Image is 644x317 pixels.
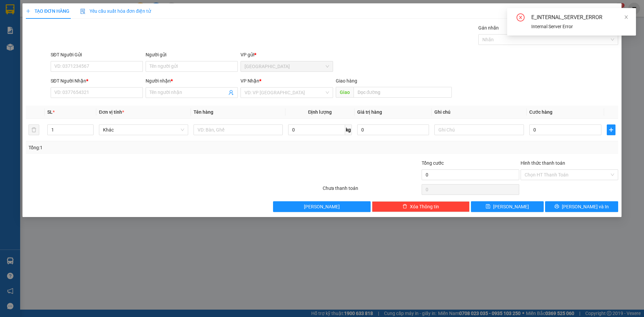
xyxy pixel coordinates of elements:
[521,160,565,166] label: Hình thức thanh toán
[146,77,238,85] div: Người nhận
[26,9,31,13] span: plus
[435,124,524,135] input: Ghi Chú
[304,203,340,210] span: [PERSON_NAME]
[422,160,444,166] span: Tổng cước
[410,203,439,210] span: Xóa Thông tin
[493,203,529,210] span: [PERSON_NAME]
[545,201,618,212] button: printer[PERSON_NAME] và In
[357,109,382,115] span: Giá trị hàng
[554,204,559,209] span: printer
[336,78,357,84] span: Giao hàng
[354,87,452,98] input: Dọc đường
[80,8,151,14] span: Yêu cầu xuất hóa đơn điện tử
[241,51,333,58] div: VP gửi
[29,144,249,151] div: Tổng: 1
[486,204,491,209] span: save
[531,13,628,21] div: E_INTERNAL_SERVER_ERROR
[478,25,499,31] label: Gán nhãn
[308,109,332,115] span: Định lượng
[529,109,552,115] span: Cước hàng
[322,184,421,196] div: Chưa thanh toán
[80,9,86,14] img: icon
[603,3,622,22] button: Close
[531,23,628,30] div: Internal Server Error
[471,201,544,212] button: save[PERSON_NAME]
[402,204,407,209] span: delete
[372,201,470,212] button: deleteXóa Thông tin
[357,124,429,135] input: 0
[194,109,213,115] span: Tên hàng
[562,203,609,210] span: [PERSON_NAME] và In
[229,90,234,95] span: user-add
[624,15,629,19] span: close
[99,109,124,115] span: Đơn vị tính
[336,87,354,98] span: Giao
[517,13,525,23] span: close-circle
[345,124,352,135] span: kg
[103,125,184,135] span: Khác
[432,106,527,119] th: Ghi chú
[241,78,260,84] span: VP Nhận
[51,51,143,58] div: SĐT Người Gửi
[273,201,371,212] button: [PERSON_NAME]
[607,127,615,133] span: plus
[29,124,39,135] button: delete
[245,61,329,71] span: Đà Lạt
[26,8,69,14] span: TẠO ĐƠN HÀNG
[607,124,615,135] button: plus
[146,51,238,58] div: Người gửi
[51,77,143,85] div: SĐT Người Nhận
[47,109,53,115] span: SL
[194,124,283,135] input: VD: Bàn, Ghế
